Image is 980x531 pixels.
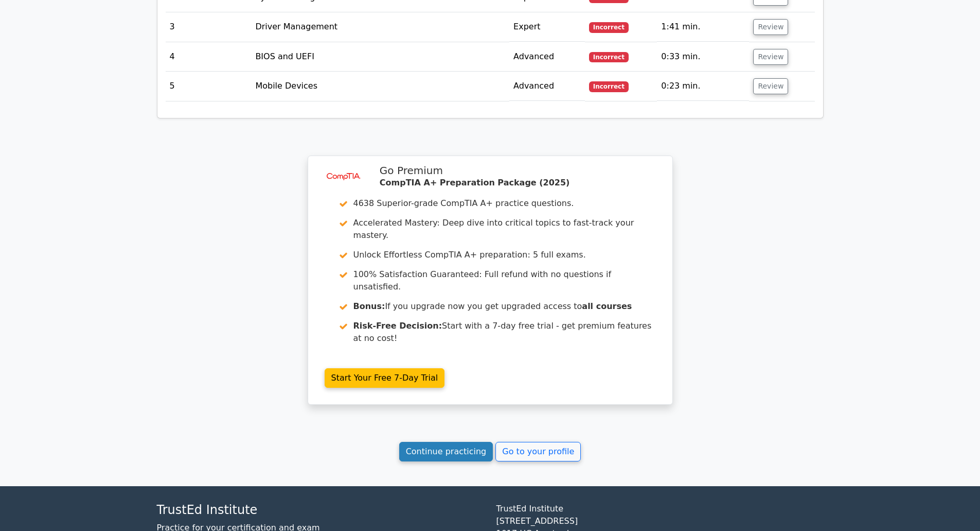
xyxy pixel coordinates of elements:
td: Advanced [509,72,585,101]
td: BIOS and UEFI [251,42,509,72]
button: Review [753,49,788,65]
td: Expert [509,12,585,42]
td: 1:41 min. [657,12,749,42]
button: Review [753,78,788,94]
td: 5 [166,72,252,101]
span: Incorrect [589,81,629,92]
a: Start Your Free 7-Day Trial [325,368,445,388]
td: 0:33 min. [657,42,749,72]
td: 3 [166,12,252,42]
td: 4 [166,42,252,72]
td: Mobile Devices [251,72,509,101]
span: Incorrect [589,22,629,32]
span: Incorrect [589,52,629,62]
td: Driver Management [251,12,509,42]
button: Review [753,19,788,35]
h4: TrustEd Institute [157,503,484,518]
a: Continue practicing [399,442,493,461]
td: 0:23 min. [657,72,749,101]
td: Advanced [509,42,585,72]
a: Go to your profile [495,442,581,461]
